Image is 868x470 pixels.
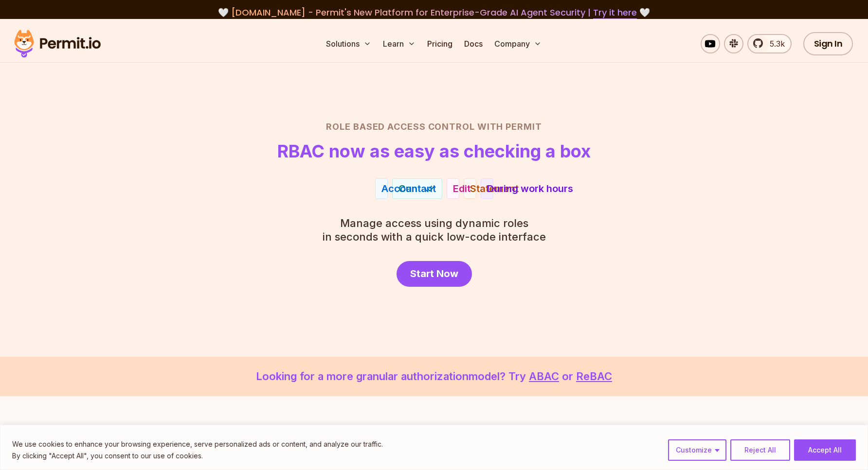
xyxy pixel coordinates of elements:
span: [DOMAIN_NAME] - Permit's New Platform for Enterprise-Grade AI Agent Security | [231,6,637,18]
p: By clicking "Accept All", you consent to our use of cookies. [12,450,383,462]
span: 5.3k [764,38,785,50]
span: with Permit [477,120,542,134]
h1: RBAC now as easy as checking a box [277,141,591,161]
a: 5.3k [747,34,792,53]
img: Permit logo [10,27,105,60]
div: Accountant [381,181,436,195]
button: Solutions [322,34,375,53]
a: Try it here [593,6,637,19]
div: 🤍 🤍 [23,6,845,19]
button: Customize [668,439,726,461]
div: During work hours [487,181,573,195]
a: Pricing [423,34,456,53]
p: Looking for a more granular authorization model? Try or [23,368,845,384]
a: Start Now [397,261,472,287]
span: Manage access using dynamic roles [323,216,546,230]
a: Docs [460,34,487,53]
button: Reject All [730,439,790,461]
a: Sign In [803,32,853,55]
p: in seconds with a quick low-code interface [323,216,546,244]
button: Company [490,34,545,53]
span: Start Now [410,267,458,280]
p: We use cookies to enhance your browsing experience, serve personalized ads or content, and analyz... [12,438,383,450]
div: Statement [470,181,519,195]
button: Accept All [794,439,856,461]
a: ReBAC [576,370,612,383]
a: ABAC [529,370,559,383]
button: Learn [379,34,419,53]
h2: Role Based Access Control [93,120,775,134]
div: Edit [453,181,470,195]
